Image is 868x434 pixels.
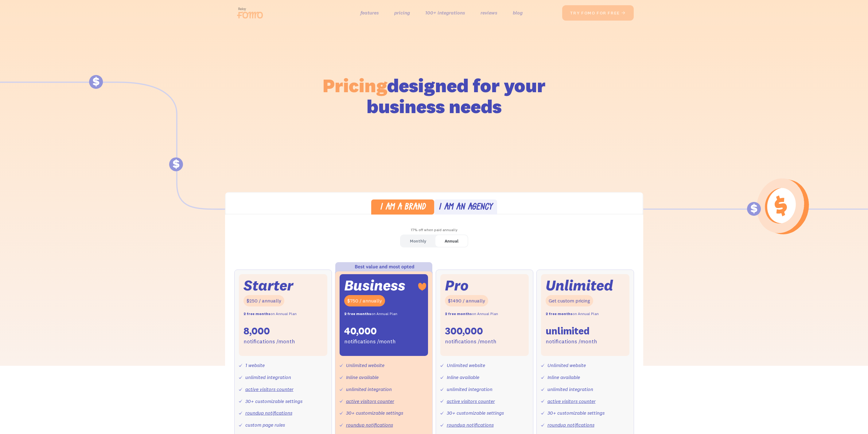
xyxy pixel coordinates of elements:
div: $250 / annually [243,295,284,306]
a: features [360,8,379,17]
strong: 2 free months [445,311,472,316]
div: notifications /month [243,337,295,346]
div: Starter [243,279,293,292]
div: $750 / annually [344,295,385,306]
div: Inline available [547,373,580,382]
div: 8,000 [243,325,270,337]
div: Get custom pricing [546,295,593,306]
a: try fomo for free [562,5,634,21]
div: $1490 / annually [445,295,488,306]
div: 30+ customizable settings [245,397,302,406]
a: active visitors counter [245,386,294,392]
a: active visitors counter [547,398,596,404]
div: unlimited integration [346,385,392,394]
div: Annual [445,237,458,246]
div: custom page rules [245,420,285,429]
a: roundup notifications [346,422,393,428]
div: Inline available [447,373,479,382]
h1: designed for your business needs [322,75,546,117]
div: 40,000 [344,325,377,337]
div: 30+ customizable settings [346,408,403,417]
div: 1 website [245,361,265,370]
a: blog [513,8,523,17]
div: 30+ customizable settings [447,408,504,417]
a: reviews [481,8,497,17]
div: unlimited integration [447,385,492,394]
strong: 2 free months [546,311,573,316]
div: 300,000 [445,325,483,337]
div: I am a brand [380,203,426,212]
span: Pricing [323,73,387,97]
div: I am an agency [438,203,492,212]
a: 100+ integrations [425,8,465,17]
a: active visitors counter [447,398,495,404]
div: 17% off when paid annually [225,226,643,235]
div: unlimited integration [547,385,593,394]
strong: 2 free months [243,311,271,316]
div: Inline available [346,373,379,382]
div: Unlimited website [447,361,485,370]
div: Pro [445,279,469,292]
div: unlimited [546,325,590,337]
div: notifications /month [445,337,496,346]
div: notifications /month [546,337,597,346]
div: on Annual Plan [546,310,599,318]
div: unlimited integration [245,373,291,382]
div: on Annual Plan [445,310,498,318]
div: Monthly [410,237,426,246]
div: on Annual Plan [344,310,397,318]
div: on Annual Plan [243,310,297,318]
div: notifications /month [344,337,396,346]
a: pricing [394,8,410,17]
div: Unlimited [546,279,613,292]
a: roundup notifications [245,410,292,416]
a: roundup notifications [547,422,594,428]
a: roundup notifications [447,422,494,428]
div: 30+ customizable settings [547,408,605,417]
div: Unlimited website [547,361,586,370]
div: Business [344,279,405,292]
strong: 2 free months [344,311,371,316]
span:  [621,10,626,16]
a: active visitors counter [346,398,394,404]
div: Unlimited website [346,361,384,370]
